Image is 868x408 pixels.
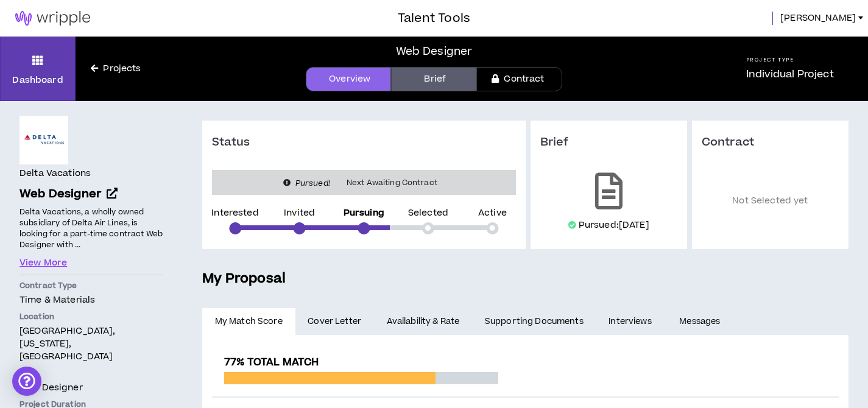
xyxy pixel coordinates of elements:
[12,74,63,86] p: Dashboard
[19,381,83,394] span: Web Designer
[19,256,67,270] button: View More
[702,135,839,150] h3: Contract
[308,315,361,328] span: Cover Letter
[19,167,91,180] h4: Delta Vacations
[202,269,849,289] h5: My Proposal
[19,311,163,322] p: Location
[224,355,319,370] span: 77% Total Match
[19,186,101,202] span: Web Designer
[339,177,445,189] span: Next Awaiting Contract
[780,12,856,25] span: [PERSON_NAME]
[212,135,269,150] h3: Status
[398,9,470,27] h3: Talent Tools
[19,186,163,203] a: Web Designer
[19,206,163,251] p: Delta Vacations, a wholly owned subsidiary of Delta Air Lines, is looking for a part-time contrac...
[746,67,834,82] p: Individual Project
[19,280,163,291] p: Contract Type
[295,178,330,189] i: Pursued!
[596,308,667,335] a: Interviews
[284,209,315,217] p: Invited
[12,367,41,396] div: Open Intercom Messenger
[19,325,163,363] p: [GEOGRAPHIC_DATA], [US_STATE], [GEOGRAPHIC_DATA]
[391,67,476,91] a: Brief
[476,67,562,91] a: Contract
[408,209,448,217] p: Selected
[396,43,473,60] div: Web Designer
[211,209,258,217] p: Interested
[202,308,295,335] a: My Match Score
[19,294,163,306] p: Time & Materials
[478,209,507,217] p: Active
[746,56,834,64] h5: Project Type
[540,135,677,150] h3: Brief
[19,368,163,379] p: Role
[76,62,156,76] a: Projects
[344,209,384,217] p: Pursuing
[667,308,736,335] a: Messages
[579,219,649,231] p: Pursued: [DATE]
[306,67,391,91] a: Overview
[702,168,839,234] p: Not Selected yet
[374,308,472,335] a: Availability & Rate
[472,308,596,335] a: Supporting Documents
